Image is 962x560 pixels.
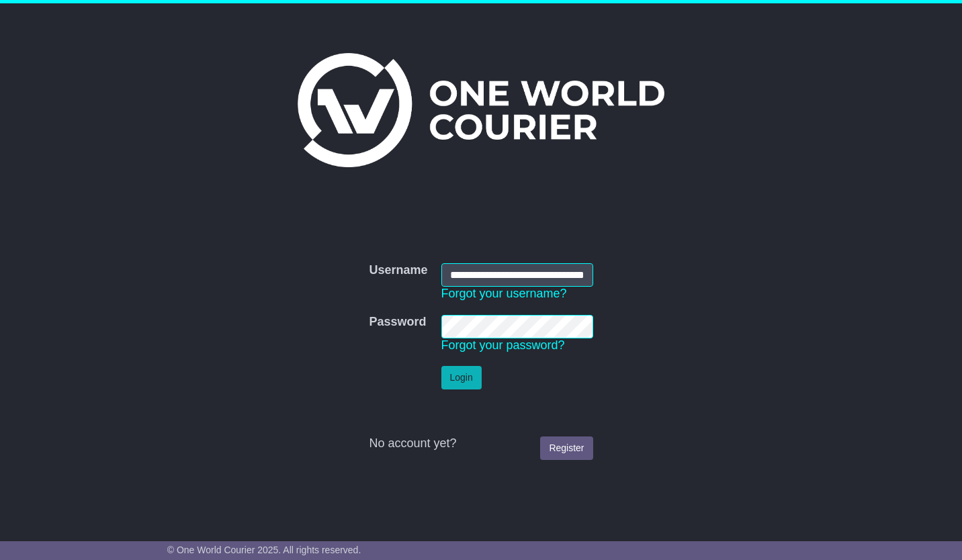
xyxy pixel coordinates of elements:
a: Forgot your username? [441,287,567,300]
div: No account yet? [369,436,593,451]
a: Register [540,436,593,460]
label: Username [369,263,427,278]
label: Password [369,315,426,330]
span: © One World Courier 2025. All rights reserved. [167,545,361,555]
img: One World [298,53,664,167]
a: Forgot your password? [441,338,565,352]
button: Login [441,366,482,389]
